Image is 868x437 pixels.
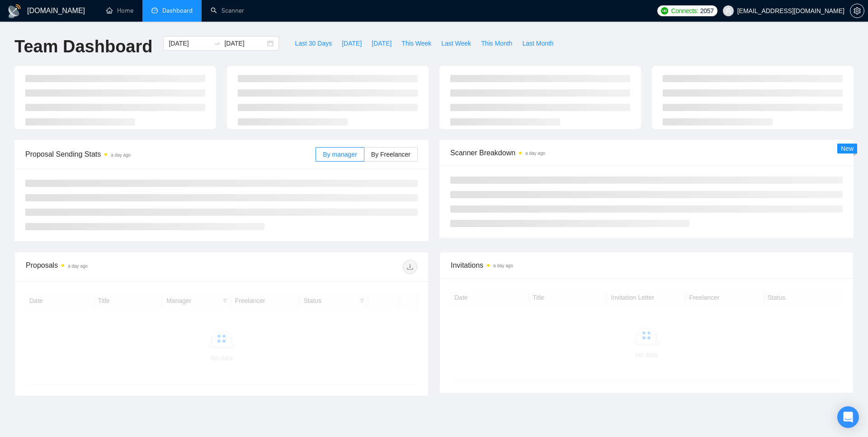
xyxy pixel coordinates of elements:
[372,38,392,48] span: [DATE]
[337,36,367,51] button: [DATE]
[224,38,265,48] input: End date
[151,7,158,14] span: dashboard
[7,4,22,19] img: logo
[342,38,362,48] span: [DATE]
[213,40,221,47] span: swap-right
[290,36,337,51] button: Last 30 Days
[169,38,210,48] input: Start date
[401,38,431,48] span: This Week
[323,151,357,158] span: By manager
[450,147,843,158] span: Scanner Breakdown
[525,151,545,156] time: a day ago
[517,36,558,51] button: Last Month
[850,4,864,18] button: setting
[837,406,859,428] div: Open Intercom Messenger
[476,36,517,51] button: This Month
[481,38,512,48] span: This Month
[211,7,244,14] a: searchScanner
[396,36,436,51] button: This Week
[367,36,396,51] button: [DATE]
[522,38,553,48] span: Last Month
[725,8,731,14] span: user
[451,260,842,271] span: Invitations
[661,7,668,14] img: upwork-logo.png
[671,6,698,16] span: Connects:
[850,7,864,14] span: setting
[106,7,133,14] a: homeHome
[26,260,222,274] div: Proposals
[213,40,221,47] span: to
[700,6,714,16] span: 2057
[68,264,88,269] time: a day ago
[14,36,152,57] h1: Team Dashboard
[436,36,476,51] button: Last Week
[111,153,131,158] time: a day ago
[371,151,410,158] span: By Freelancer
[841,145,854,152] span: New
[493,263,513,268] time: a day ago
[850,7,864,14] a: setting
[295,38,332,48] span: Last 30 Days
[25,149,316,160] span: Proposal Sending Stats
[441,38,471,48] span: Last Week
[162,7,193,14] span: Dashboard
